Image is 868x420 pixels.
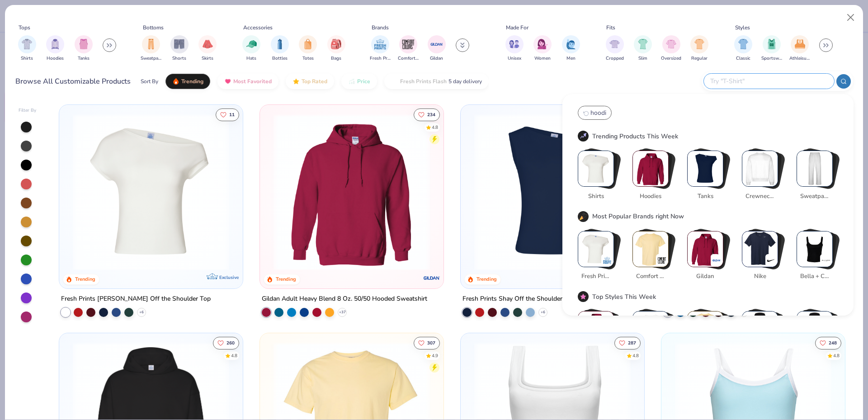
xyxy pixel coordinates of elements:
[432,124,438,131] div: 4.8
[68,114,234,270] img: a1c94bf0-cbc2-4c5c-96ec-cab3b8502a7f
[592,212,684,221] div: Most Popular Brands right Now
[661,35,681,62] button: filter button
[606,35,624,62] button: filter button
[797,231,832,267] img: Bella + Canvas
[797,151,832,186] img: Sweatpants
[636,272,665,281] span: Comfort Colors
[666,39,676,49] img: Oversized Image
[534,55,551,62] span: Women
[172,55,186,62] span: Shorts
[227,340,235,345] span: 260
[633,151,668,186] img: Hoodies
[688,311,723,347] img: Athleisure
[141,55,161,62] span: Sweatpants
[302,78,327,85] span: Top Rated
[633,231,668,267] img: Comfort Colors
[661,55,681,62] span: Oversized
[687,151,729,204] button: Stack Card Button Tanks
[538,39,548,49] img: Women Image
[742,151,783,204] button: Stack Card Button Crewnecks
[800,272,830,281] span: Bella + Canvas
[170,35,189,62] button: filter button
[246,55,256,62] span: Hats
[505,35,524,62] div: filter for Unisex
[262,293,427,305] div: Gildan Adult Heavy Blend 8 Oz. 50/50 Hooded Sweatshirt
[590,109,606,117] span: hoodi
[141,35,161,62] div: filter for Sweatpants
[143,24,164,32] div: Bottoms
[606,24,615,32] div: Fits
[198,35,217,62] div: filter for Skirts
[79,39,89,49] img: Tanks Image
[579,212,587,221] img: party_popper.gif
[581,272,611,281] span: Fresh Prints
[736,55,750,62] span: Classic
[634,35,652,62] button: filter button
[735,24,750,32] div: Styles
[578,311,613,347] img: Classic
[432,352,438,359] div: 4.9
[414,336,440,349] button: Like
[46,35,64,62] div: filter for Hoodies
[691,55,708,62] span: Regular
[174,39,184,49] img: Shorts Image
[242,35,260,62] div: filter for Hats
[275,39,285,49] img: Bottles Image
[372,24,389,32] div: Brands
[789,55,810,62] span: Athleisure
[462,293,578,305] div: Fresh Prints Shay Off the Shoulder Tank
[391,78,398,85] img: flash.gif
[797,231,838,285] button: Stack Card Button Bella + Canvas
[430,55,443,62] span: Gildan
[821,256,830,265] img: Bella + Canvas
[738,39,749,49] img: Classic Image
[217,74,278,89] button: Most Favorited
[373,38,387,51] img: Fresh Prints Image
[579,293,587,301] img: pink_star.gif
[414,108,440,121] button: Like
[761,55,782,62] span: Sportswear
[370,35,391,62] button: filter button
[216,108,240,121] button: Like
[566,39,576,49] img: Men Image
[789,35,810,62] div: filter for Athleisure
[562,35,580,62] button: filter button
[272,55,288,62] span: Bottles
[243,24,273,32] div: Accessories
[181,78,203,85] span: Trending
[61,293,211,305] div: Fresh Prints [PERSON_NAME] Off the Shoulder Top
[50,39,60,49] img: Hoodies Image
[430,38,443,51] img: Gildan Image
[690,35,708,62] button: filter button
[233,78,272,85] span: Most Favorited
[638,55,647,62] span: Slim
[734,35,752,62] div: filter for Classic
[384,74,489,89] button: Fresh Prints Flash5 day delivery
[302,55,314,62] span: Totes
[636,192,665,201] span: Hoodies
[533,35,552,62] div: filter for Women
[18,35,36,62] button: filter button
[271,35,289,62] button: filter button
[299,35,317,62] div: filter for Totes
[606,35,624,62] div: filter for Cropped
[428,35,446,62] div: filter for Gildan
[398,35,419,62] div: filter for Comfort Colors
[213,336,240,349] button: Like
[398,55,419,62] span: Comfort Colors
[331,39,341,49] img: Bags Image
[428,35,446,62] button: filter button
[742,151,778,186] img: Crewnecks
[795,39,805,49] img: Athleisure Image
[578,231,613,267] img: Fresh Prints
[46,35,64,62] button: filter button
[661,35,681,62] div: filter for Oversized
[578,311,619,365] button: Stack Card Button Classic
[797,151,838,204] button: Stack Card Button Sweatpants
[709,76,828,86] input: Try "T-Shirt"
[327,35,345,62] div: filter for Bags
[829,340,837,345] span: 248
[219,274,239,280] span: Exclusive
[578,106,612,120] button: hoodi0
[800,192,830,201] span: Sweatpants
